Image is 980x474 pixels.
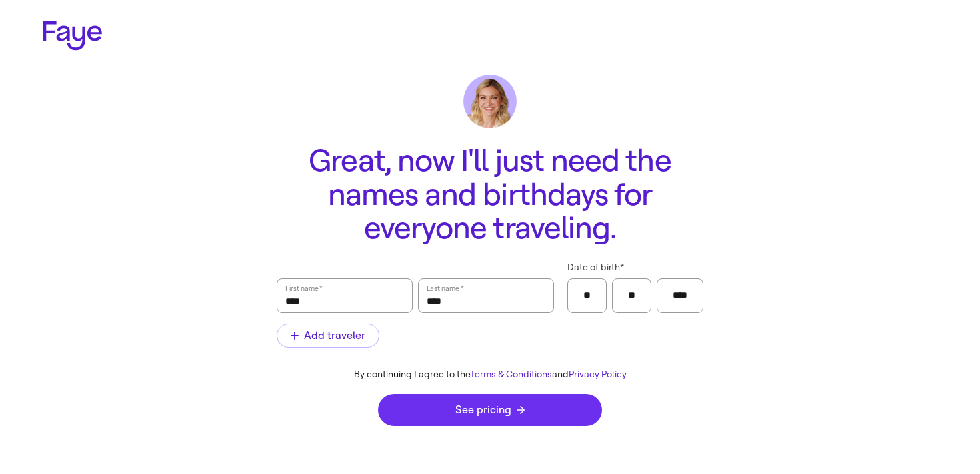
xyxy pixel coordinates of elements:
label: Last name [425,282,465,295]
input: Year [665,286,695,306]
input: Day [621,286,643,306]
input: Month [576,286,598,306]
span: Add traveler [291,330,365,341]
span: Date of birth * [567,262,624,274]
h1: Great, now I'll just need the names and birthdays for everyone traveling. [277,144,703,246]
div: By continuing I agree to the and [266,369,714,381]
span: See pricing [455,405,525,415]
button: See pricing [378,394,602,426]
a: Terms & Conditions [470,369,552,380]
button: Add traveler [277,324,379,348]
label: First name [284,282,323,295]
a: Privacy Policy [569,369,627,380]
